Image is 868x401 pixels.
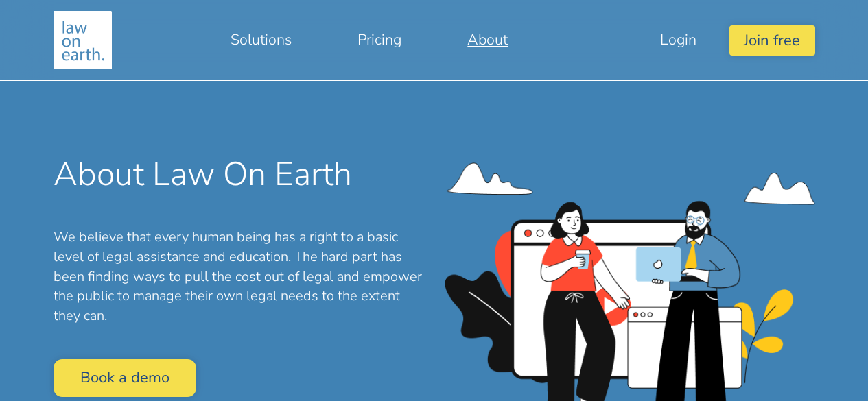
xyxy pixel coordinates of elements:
[729,25,814,55] button: Join free
[54,154,424,195] h1: About Law On Earth
[198,23,325,56] a: Solutions
[54,11,112,69] img: Making legal services accessible to everyone, anywhere, anytime
[325,23,434,56] a: Pricing
[54,228,424,326] p: We believe that every human being has a right to a basic level of legal assistance and education....
[627,23,729,56] a: Login
[434,23,541,56] a: About
[54,359,196,397] a: Book a demo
